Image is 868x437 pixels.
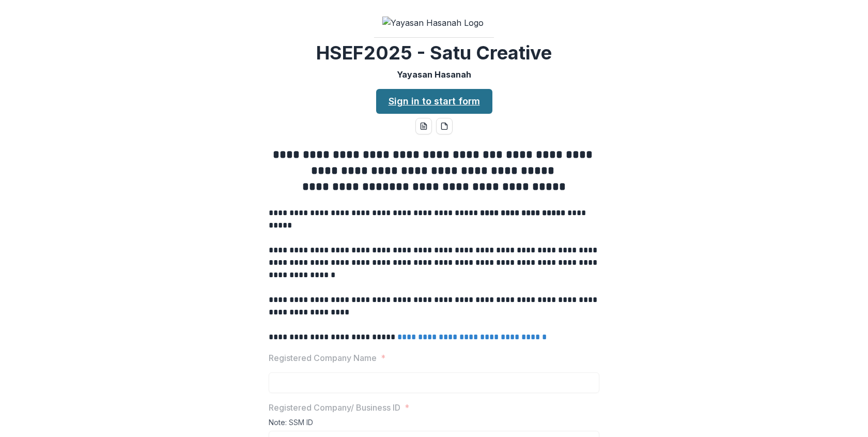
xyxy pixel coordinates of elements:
[376,89,492,114] a: Sign in to start form
[415,118,432,134] button: word-download
[382,17,486,29] img: Yayasan Hasanah Logo
[269,418,599,431] div: Note: SSM ID
[269,352,377,364] p: Registered Company Name
[397,68,471,81] p: Yayasan Hasanah
[269,401,400,414] p: Registered Company/ Business ID
[316,42,552,64] h2: HSEF2025 - Satu Creative
[436,118,453,134] button: pdf-download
